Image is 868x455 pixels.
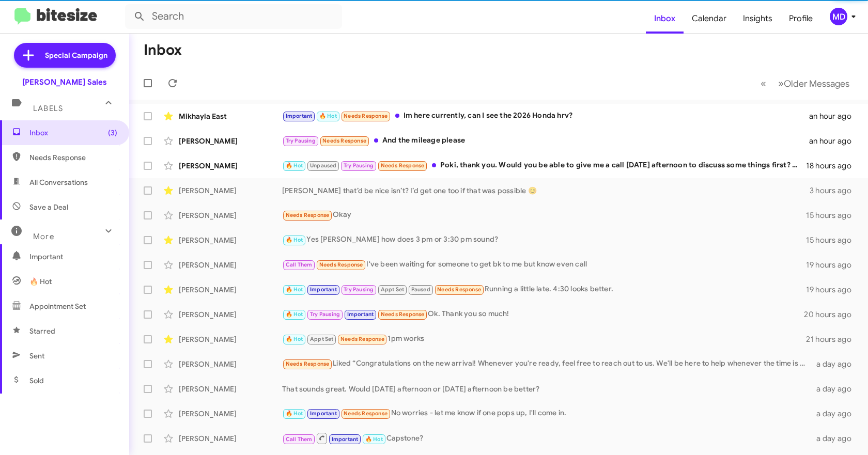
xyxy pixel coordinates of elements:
div: 19 hours ago [806,260,860,270]
div: an hour ago [809,111,860,121]
span: Important [29,252,117,262]
a: Profile [781,4,821,34]
span: Older Messages [784,78,849,89]
div: That sounds great. Would [DATE] afternoon or [DATE] afternoon be better? [282,384,812,394]
div: [PERSON_NAME] [179,136,282,146]
div: Running a little late. 4:30 looks better. [282,284,806,295]
div: 19 hours ago [806,285,860,295]
span: Paused [411,286,430,293]
span: (3) [108,128,117,138]
span: Unpaused [310,162,337,169]
span: Sent [29,351,44,361]
div: a day ago [812,433,860,444]
div: [PERSON_NAME] [179,433,282,444]
input: Search [125,4,342,29]
span: Important [347,311,374,318]
span: Needs Response [344,113,388,119]
div: Yes [PERSON_NAME] how does 3 pm or 3:30 pm sound? [282,234,806,246]
div: Im here currently, can I see the 2026 Honda hrv? [282,110,809,122]
div: [PERSON_NAME] [179,309,282,320]
div: [PERSON_NAME] [179,384,282,394]
span: Inbox [29,128,117,138]
div: 15 hours ago [806,235,860,245]
span: Important [310,286,337,293]
span: Needs Response [319,261,363,268]
span: Starred [29,326,55,336]
div: 21 hours ago [806,334,860,344]
div: [PERSON_NAME] [179,409,282,419]
span: 🔥 Hot [319,113,337,119]
div: a day ago [812,409,860,419]
div: [PERSON_NAME] [179,185,282,196]
div: Poki, thank you. Would you be able to give me a call [DATE] afternoon to discuss some things firs... [282,160,806,171]
div: [PERSON_NAME] [179,161,282,171]
span: 🔥 Hot [286,311,303,318]
div: Ok. Thank you so much! [282,308,804,320]
span: Needs Response [381,162,425,169]
a: Inbox [646,4,684,34]
div: [PERSON_NAME] [179,334,282,344]
span: Needs Response [437,286,481,293]
div: Capstone? [282,432,812,445]
span: Important [286,113,313,119]
span: 🔥 Hot [29,276,52,287]
div: Okay [282,209,806,221]
span: 🔥 Hot [286,162,303,169]
div: No worries - let me know if one pops up, I'll come in. [282,407,812,419]
div: [PERSON_NAME] [179,210,282,221]
span: Special Campaign [45,50,107,60]
div: [PERSON_NAME] [179,359,282,369]
span: Try Pausing [344,286,374,293]
button: Next [772,73,856,94]
div: [PERSON_NAME] [179,235,282,245]
div: an hour ago [809,136,860,146]
a: Insights [735,4,781,34]
div: 1pm works [282,333,806,345]
div: [PERSON_NAME] that’d be nice isn’t? I’d get one too if that was possible 😊 [282,185,810,196]
span: « [761,77,766,90]
button: Previous [754,73,772,94]
span: Important [310,410,337,417]
span: Needs Response [286,360,330,367]
span: Needs Response [322,137,366,144]
span: Needs Response [344,410,388,417]
span: All Conversations [29,177,88,187]
div: Liked “Congratulations on the new arrival! Whenever you're ready, feel free to reach out to us. W... [282,358,812,370]
span: Try Pausing [310,311,340,318]
nav: Page navigation example [755,73,856,94]
div: 20 hours ago [804,309,860,320]
span: More [33,232,54,241]
span: Save a Deal [29,202,68,212]
span: 🔥 Hot [286,410,303,417]
span: Appt Set [310,336,334,342]
div: I've been waiting for someone to get bk to me but know even call [282,259,806,271]
span: 🔥 Hot [286,336,303,342]
span: Needs Response [29,152,117,163]
span: Appt Set [381,286,405,293]
div: [PERSON_NAME] Sales [22,77,107,87]
div: 18 hours ago [806,161,860,171]
span: » [778,77,784,90]
div: [PERSON_NAME] [179,260,282,270]
div: a day ago [812,384,860,394]
div: 15 hours ago [806,210,860,221]
span: 🔥 Hot [286,286,303,293]
span: 🔥 Hot [365,436,383,443]
span: Needs Response [381,311,425,318]
a: Calendar [684,4,735,34]
span: Needs Response [340,336,384,342]
h1: Inbox [144,42,182,58]
div: [PERSON_NAME] [179,285,282,295]
span: Important [332,436,359,443]
span: Sold [29,375,44,386]
span: 🔥 Hot [286,237,303,243]
span: Needs Response [286,212,330,218]
span: Appointment Set [29,301,86,311]
span: Call Them [286,261,313,268]
button: MD [821,8,857,25]
span: Call Them [286,436,313,443]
